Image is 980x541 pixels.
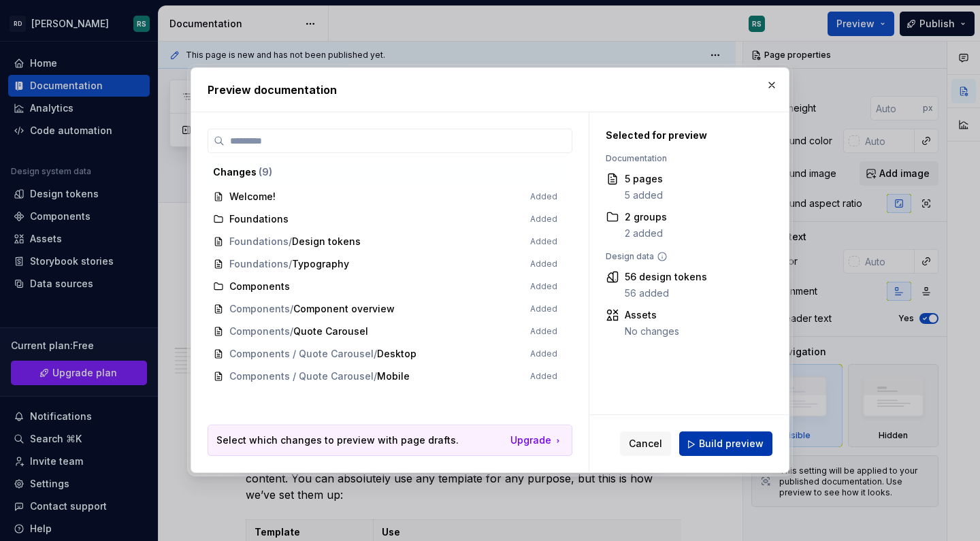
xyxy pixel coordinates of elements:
p: Select which changes to preview with page drafts. [216,434,459,448]
button: Build preview [679,432,772,457]
button: Cancel [620,432,671,457]
span: ( 9 ) [259,166,272,178]
div: Documentation [606,153,757,164]
h2: Preview documentation [208,82,772,98]
div: 2 added [625,227,667,240]
a: Upgrade [510,434,563,448]
div: 5 added [625,188,663,202]
div: 56 design tokens [625,270,707,284]
div: Changes [213,165,557,179]
div: 5 pages [625,172,663,186]
div: 2 groups [625,210,667,224]
div: 56 added [625,286,707,300]
span: Build preview [699,438,764,451]
div: Design data [606,251,757,262]
div: Assets [625,308,679,322]
div: No changes [625,325,679,338]
div: Selected for preview [606,129,757,142]
span: Cancel [629,438,662,451]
